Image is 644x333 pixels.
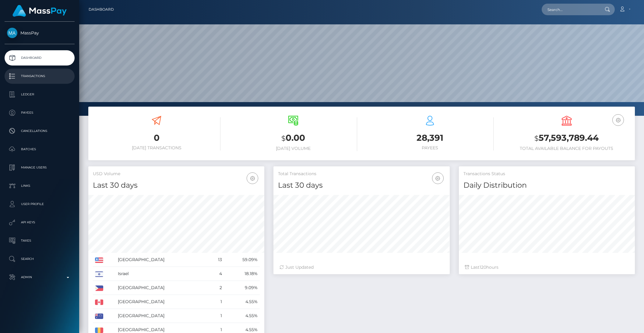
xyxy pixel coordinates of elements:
p: Payees [7,108,72,117]
p: Batches [7,145,72,154]
img: CA.png [95,299,103,305]
a: Batches [5,142,75,157]
p: Dashboard [7,53,72,62]
a: API Keys [5,215,75,230]
p: Admin [7,273,72,282]
h5: USD Volume [93,171,260,177]
img: PH.png [95,285,103,291]
a: Dashboard [89,3,114,16]
td: [GEOGRAPHIC_DATA] [116,295,209,309]
a: Ledger [5,87,75,102]
span: 120 [480,264,486,270]
td: 13 [209,253,224,267]
h6: [DATE] Transactions [93,145,220,151]
small: $ [281,134,286,143]
h3: 28,391 [366,132,494,144]
p: Search [7,254,72,264]
h3: 0 [93,132,220,144]
p: Links [7,181,72,190]
a: User Profile [5,197,75,212]
h5: Transactions Status [463,171,630,177]
td: [GEOGRAPHIC_DATA] [116,309,209,323]
td: 1 [209,295,224,309]
img: RO.png [95,328,103,333]
p: Manage Users [7,163,72,172]
h3: 0.00 [230,132,357,144]
img: MassPay [7,28,17,38]
a: Manage Users [5,160,75,175]
p: Ledger [7,90,72,99]
td: 4 [209,267,224,281]
a: Cancellations [5,123,75,139]
td: 2 [209,281,224,295]
td: [GEOGRAPHIC_DATA] [116,253,209,267]
td: 59.09% [224,253,260,267]
div: Just Updated [280,264,443,271]
td: 18.18% [224,267,260,281]
a: Links [5,178,75,193]
img: IL.png [95,271,103,277]
h6: Payees [366,145,494,151]
td: Israel [116,267,209,281]
a: Payees [5,105,75,120]
h4: Last 30 days [93,180,260,191]
div: Last hours [465,264,629,271]
td: 9.09% [224,281,260,295]
h6: [DATE] Volume [230,146,357,151]
a: Taxes [5,233,75,248]
span: MassPay [5,30,75,36]
input: Search... [542,4,599,15]
p: Cancellations [7,126,72,136]
a: Admin [5,270,75,285]
p: API Keys [7,218,72,227]
a: Dashboard [5,50,75,66]
h5: Total Transactions [278,171,445,177]
h6: Total Available Balance for Payouts [503,146,630,151]
img: MassPay Logo [12,5,67,17]
p: Taxes [7,236,72,245]
h3: 57,593,789.44 [503,132,630,144]
td: 4.55% [224,295,260,309]
h4: Last 30 days [278,180,445,191]
small: $ [534,134,539,143]
p: User Profile [7,200,72,209]
img: AU.png [95,314,103,319]
h4: Daily Distribution [463,180,630,191]
img: US.png [95,257,103,263]
td: 1 [209,309,224,323]
a: Transactions [5,69,75,84]
td: [GEOGRAPHIC_DATA] [116,281,209,295]
td: 4.55% [224,309,260,323]
p: Transactions [7,72,72,81]
a: Search [5,251,75,267]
